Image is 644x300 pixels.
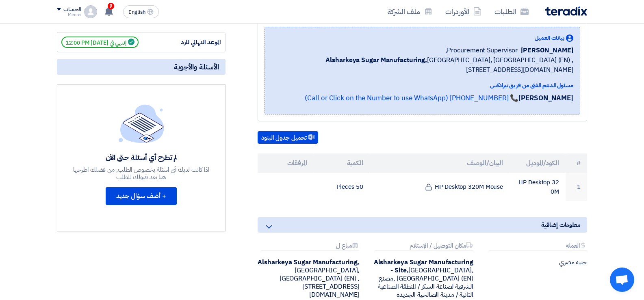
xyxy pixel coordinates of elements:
[488,2,535,21] a: الطلبات
[314,173,370,201] td: 50 Pieces
[57,13,81,17] div: Menna
[510,153,566,173] th: الكود/الموديل
[174,62,219,71] span: الأسئلة والأجوبة
[106,187,177,205] button: + أضف سؤال جديد
[535,34,564,42] span: بيانات العميل
[545,6,587,16] img: Teradix logo
[258,131,318,144] button: تحميل جدول البنود
[510,173,566,201] td: HP Desktop 320M
[72,166,210,181] div: اذا كانت لديك أي اسئلة بخصوص الطلب, من فضلك اطرحها هنا بعد قبولك للطلب
[271,55,573,75] span: [GEOGRAPHIC_DATA], [GEOGRAPHIC_DATA] (EN) ,[STREET_ADDRESS][DOMAIN_NAME]
[566,153,587,173] th: #
[566,173,587,201] td: 1
[518,93,573,103] strong: [PERSON_NAME]
[84,5,97,18] img: profile_test.png
[63,6,81,13] div: الحساب
[119,104,164,142] img: empty_state_list.svg
[375,242,473,251] div: مكان التوصيل / الإستلام
[439,2,488,21] a: الأوردرات
[61,37,139,48] span: إنتهي في [DATE] 12:00 PM
[108,3,114,9] span: 9
[123,5,159,18] button: English
[374,257,473,275] b: Alsharkeya Sugar Manufacturing - Site,
[72,153,210,162] div: لم تطرح أي أسئلة حتى الآن
[305,93,518,103] a: 📞 [PHONE_NUMBER] (Call or Click on the Number to use WhatsApp)
[258,258,359,299] div: [GEOGRAPHIC_DATA], [GEOGRAPHIC_DATA] (EN) ,[STREET_ADDRESS][DOMAIN_NAME]
[258,153,314,173] th: المرفقات
[446,45,518,55] span: Procurement Supervisor,
[610,268,634,292] div: Open chat
[370,173,510,201] td: HP Desktop 320M Mouse
[261,242,359,251] div: مباع ل
[489,242,587,251] div: العمله
[271,81,573,90] div: مسئول الدعم الفني من فريق تيرادكس
[381,2,439,21] a: ملف الشركة
[486,258,587,266] div: جنيه مصري
[160,38,221,47] div: الموعد النهائي للرد
[325,55,427,65] b: Alsharkeya Sugar Manufacturing,
[314,153,370,173] th: الكمية
[541,220,581,229] span: معلومات إضافية
[371,258,473,299] div: [GEOGRAPHIC_DATA], [GEOGRAPHIC_DATA] (EN) ,مصنع الشرقية لصناعة السكر / المنطقة الصناعية الثانية /...
[258,257,359,267] b: Alsharkeya Sugar Manufacturing,
[521,45,573,55] span: [PERSON_NAME]
[128,9,145,15] span: English
[370,153,510,173] th: البيان/الوصف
